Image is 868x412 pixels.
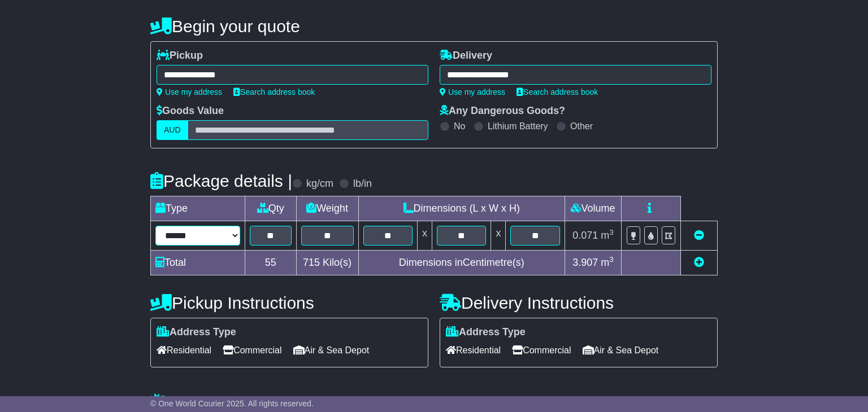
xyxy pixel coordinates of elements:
span: Residential [157,341,211,359]
a: Add new item [694,257,704,268]
label: AUD [157,120,188,140]
h4: Begin your quote [150,17,718,36]
a: Search address book [233,87,315,97]
td: 55 [245,251,297,275]
label: Delivery [440,50,492,62]
td: Volume [565,196,621,221]
span: Air & Sea Depot [293,341,370,359]
a: Remove this item [694,230,704,241]
span: © One World Courier 2025. All rights reserved. [150,399,314,408]
label: No [454,121,465,132]
sup: 3 [609,255,614,264]
h4: Pickup Instructions [150,293,428,312]
h4: Warranty & Insurance [150,393,718,411]
h4: Package details | [150,172,292,190]
label: Address Type [446,326,526,339]
span: m [601,257,614,268]
label: Pickup [157,50,203,62]
label: Lithium Battery [488,121,548,132]
h4: Delivery Instructions [440,293,718,312]
td: Type [151,196,245,221]
span: 3.907 [572,257,598,268]
td: Qty [245,196,297,221]
span: Residential [446,341,501,359]
a: Use my address [440,87,505,97]
label: kg/cm [306,178,333,190]
span: 0.071 [572,230,598,241]
label: lb/in [353,178,372,190]
span: Commercial [223,341,281,359]
span: Air & Sea Depot [583,341,659,359]
label: Any Dangerous Goods? [440,105,565,117]
label: Address Type [157,326,236,339]
td: Total [151,251,245,275]
label: Other [570,121,593,132]
td: Dimensions (L x W x H) [358,196,565,221]
a: Use my address [157,87,222,97]
span: 715 [303,257,320,268]
span: Commercial [512,341,571,359]
td: Weight [296,196,358,221]
td: x [491,221,506,251]
td: Dimensions in Centimetre(s) [358,251,565,275]
sup: 3 [609,228,614,236]
td: x [418,221,432,251]
td: Kilo(s) [296,251,358,275]
label: Goods Value [157,105,224,117]
span: m [601,230,614,241]
a: Search address book [517,87,598,97]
